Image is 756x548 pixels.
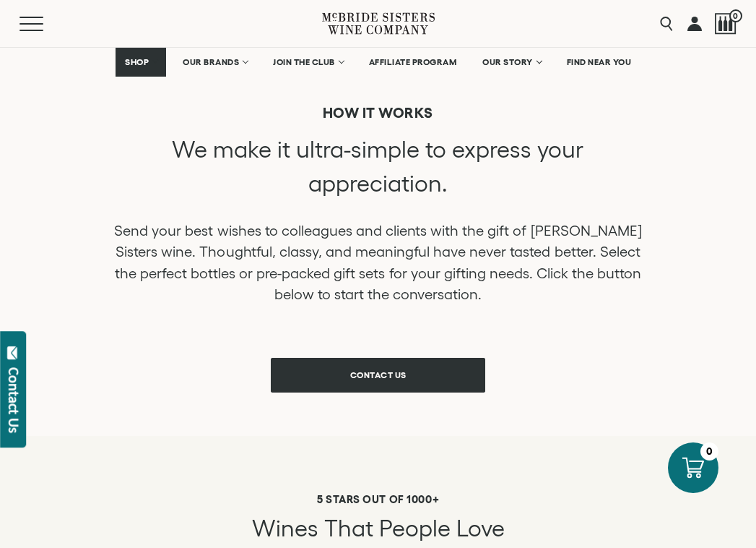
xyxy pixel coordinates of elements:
[183,57,239,67] span: OUR BRANDS
[308,171,447,196] span: appreciation.
[379,515,451,541] span: People
[425,137,446,162] span: to
[125,57,149,67] span: SHOP
[317,493,439,505] strong: 5 STARS OUT OF 1000+
[113,221,643,306] p: Send your best wishes to colleagues and clients with the gift of [PERSON_NAME] Sisters wine. Thou...
[252,515,318,541] span: Wines
[557,48,641,77] a: FIND NEAR YOU
[729,9,742,22] span: 0
[173,48,256,77] a: OUR BRANDS
[456,515,505,541] span: Love
[277,137,290,162] span: it
[325,361,432,389] span: CONTACT US
[296,137,420,162] span: ultra-simple
[273,57,335,67] span: JOIN THE CLUB
[264,48,352,77] a: JOIN THE CLUB
[452,137,531,162] span: express
[537,137,583,162] span: your
[700,442,718,461] div: 0
[113,104,643,121] h6: How it Works
[369,57,457,67] span: AFFILIATE PROGRAM
[213,137,271,162] span: make
[567,57,632,67] span: FIND NEAR YOU
[482,57,533,67] span: OUR STORY
[324,515,373,541] span: that
[6,367,21,433] div: Contact Us
[271,358,485,393] a: CONTACT US
[473,48,550,77] a: OUR STORY
[360,48,466,77] a: AFFILIATE PROGRAM
[19,17,71,31] button: Mobile Menu Trigger
[172,137,207,162] span: We
[116,48,166,77] a: SHOP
